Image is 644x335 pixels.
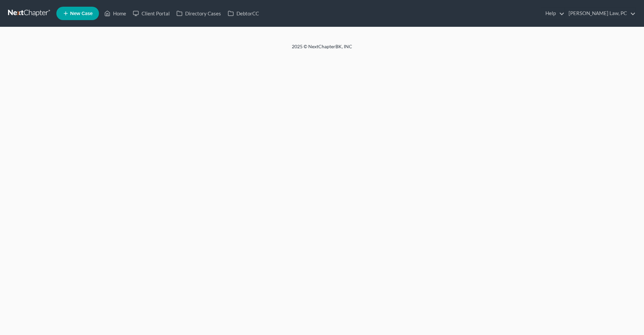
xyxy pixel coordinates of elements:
[129,7,173,19] a: Client Portal
[542,7,565,19] a: Help
[131,43,513,55] div: 2025 © NextChapterBK, INC
[56,7,99,20] new-legal-case-button: New Case
[173,7,224,19] a: Directory Cases
[224,7,262,19] a: DebtorCC
[565,7,636,19] a: [PERSON_NAME] Law, PC
[101,7,129,19] a: Home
